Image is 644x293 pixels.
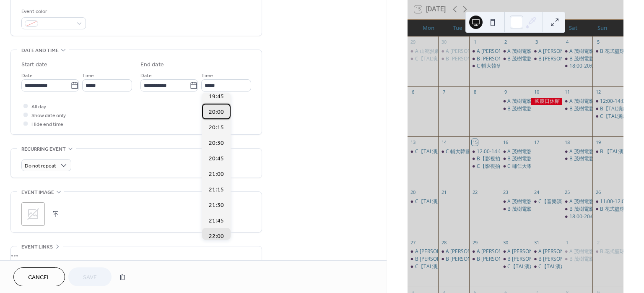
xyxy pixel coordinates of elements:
a: Cancel [13,267,65,286]
div: 31 [533,239,540,246]
div: 18 [564,139,571,145]
div: B 何裕天 [438,256,469,263]
div: B 花式籃球 / 球魁 [600,206,639,213]
div: 26 [595,189,601,196]
div: B 花式籃球 / 球魁 [600,48,639,55]
span: 20:15 [209,123,224,132]
div: B [PERSON_NAME] [538,256,582,263]
div: End date [140,60,164,69]
div: 29 [410,39,416,45]
div: C【TAL演劇實驗室】-鈴木團練 / 賴峻祥 [408,263,439,270]
div: 23 [502,189,509,196]
div: A [PERSON_NAME] [415,248,459,255]
div: 12:00-14:00 花式籃球 / 球魁 [592,98,623,105]
div: C 輔大韓研社 / [PERSON_NAME] [477,63,550,70]
div: A 山宛然劇團 / [PERSON_NAME] [415,48,488,55]
div: Mon [414,20,443,37]
div: A 茂樹電影 / [PERSON_NAME] [569,148,638,155]
div: B 茂樹電影 / 許卉林 [500,105,531,112]
div: B 何裕天 [531,55,562,63]
div: A 茂樹電影 / [PERSON_NAME] [507,148,576,155]
div: B 茂樹電影 / [PERSON_NAME] [569,256,638,263]
span: Hide end time [31,120,63,129]
div: 17 [533,139,540,145]
div: C【TAL演劇實驗室】-[PERSON_NAME] / [PERSON_NAME] [415,55,547,63]
div: C【影視拍攝】瞇瞇眼影像有限公司 / 王俊傑 [469,163,500,170]
div: A 茂樹電影 / [PERSON_NAME] [569,48,638,55]
div: 4 [564,39,571,45]
div: A 山宛然劇團 / 黃武山 [408,48,439,55]
div: A 茂樹電影 / 許卉林 [500,148,531,155]
div: A 茂樹電影 / 許卉林 [500,198,531,205]
div: A 茂樹電影 / [PERSON_NAME] [569,98,638,105]
div: 28 [441,239,447,246]
span: Show date only [31,111,66,120]
div: B 茂樹電影 / [PERSON_NAME] [507,105,576,112]
div: A [PERSON_NAME] [446,248,490,255]
div: 16 [502,139,509,145]
div: B 茂樹電影 / 許卉林 [562,206,593,213]
div: B 何裕天 [469,55,500,63]
div: A [PERSON_NAME] [446,48,490,55]
div: B 【TAL演劇實驗室】-鈴木排練 / 賴峻祥 [592,148,623,155]
div: A 茂樹電影 / 許卉林 [562,48,593,55]
div: A 茂樹電影 / [PERSON_NAME] [569,248,638,255]
div: C 輔仁大學熱舞社 / 李佾寧 [500,163,531,170]
div: B 茂樹電影 / 許卉林 [562,55,593,63]
div: C【TAL演劇實驗室】-鈴木團練 / 賴峻祥 [408,148,439,155]
div: 11 [564,89,571,95]
div: A [PERSON_NAME] [477,48,521,55]
div: B 茂樹電影 / 許卉林 [500,55,531,63]
div: B [PERSON_NAME] [507,256,551,263]
div: C【TAL演劇實驗室】-鈴木排練 / 賴峻祥 [531,263,562,270]
div: B 花式籃球 / 球魁 [592,248,623,255]
div: 20 [410,189,416,196]
div: 18:00-20:00 花式籃球 / 球魁 [569,63,633,70]
div: B 花式籃球 / 球魁 [592,206,623,213]
span: Time [201,71,213,80]
div: B [PERSON_NAME] [446,55,490,63]
div: A 茂樹電影 / [PERSON_NAME] [507,98,576,105]
div: 6 [410,89,416,95]
div: B 茂樹電影 / [PERSON_NAME] [507,155,576,162]
div: C 輔大韓研社 / 黃愷晴 [469,63,500,70]
div: B 何裕天 [469,256,500,263]
div: B 茂樹電影 / [PERSON_NAME] [569,55,638,63]
div: A 茂樹電影 / [PERSON_NAME] [569,198,638,205]
div: 7 [441,89,447,95]
div: Sun [588,20,617,37]
div: B 茂樹電影 / [PERSON_NAME] [507,55,576,63]
div: 8 [472,89,478,95]
div: 21 [441,189,447,196]
div: A 何裕天 [469,48,500,55]
div: 29 [472,239,478,246]
div: 25 [564,189,571,196]
div: C【TAL演劇實驗室】-[PERSON_NAME] / [PERSON_NAME] [415,148,547,155]
div: A [PERSON_NAME] [477,248,521,255]
div: C【TAL演劇實驗室】-鈴木排練 / 賴峻祥 [592,113,623,120]
div: B 茂樹電影 / 許卉林 [500,206,531,213]
span: Date [140,71,152,80]
span: Recurring event [21,145,66,154]
div: C【TAL演劇實驗室】-鈴木團練 / 賴峻祥 [408,198,439,205]
div: B 茂樹電影 / [PERSON_NAME] [569,155,638,162]
div: ; [21,202,45,226]
div: C 輔大韓國流行文化研究社-舞蹈 / [PERSON_NAME] [446,148,561,155]
div: C 輔仁大學熱舞社 / [PERSON_NAME] [507,163,591,170]
span: Date and time [21,46,59,55]
div: Sat [559,20,588,37]
div: C【TAL演劇實驗室】-鈴木排練 / 賴峻祥 [500,263,531,270]
div: 12:00-14:00【影視拍攝】瞇瞇眼影像有限公司 / 王俊傑 [469,148,500,155]
div: A 茂樹電影 / 許卉林 [562,248,593,255]
div: A 何裕天 [438,248,469,255]
div: 5 [595,39,601,45]
div: B 茂樹電影 / [PERSON_NAME] [569,206,638,213]
div: B 何裕天 [531,256,562,263]
span: All day [31,102,46,111]
div: B 茂樹電影 / 許卉林 [562,256,593,263]
div: B [PERSON_NAME] [415,256,459,263]
div: 14 [441,139,447,145]
span: 21:15 [209,186,224,194]
div: 13 [410,139,416,145]
span: 22:00 [209,232,224,241]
